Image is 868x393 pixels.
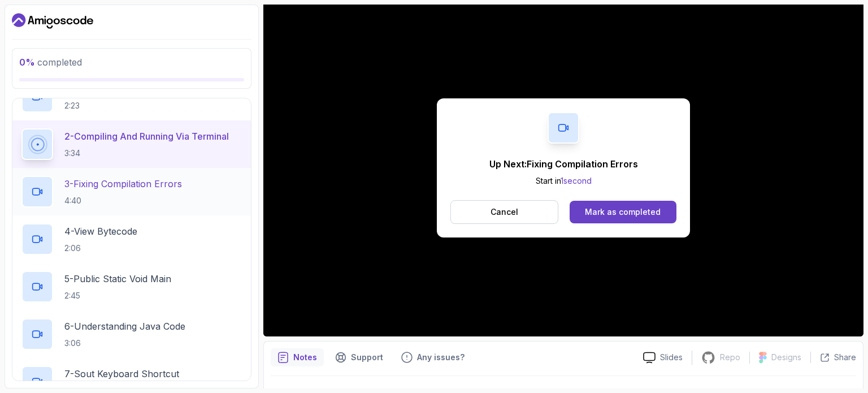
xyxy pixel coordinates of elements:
[19,57,82,68] span: completed
[64,100,179,111] p: 2:23
[417,352,465,363] p: Any issues?
[21,271,242,303] button: 5-Public Static Void Main2:45
[64,338,185,349] p: 3:06
[64,319,185,333] p: 6 - Understanding Java Code
[771,352,801,363] p: Designs
[21,318,242,350] button: 6-Understanding Java Code3:06
[489,175,638,187] p: Start in
[834,352,856,363] p: Share
[394,348,471,366] button: Feedback button
[660,352,683,363] p: Slides
[21,128,242,160] button: 2-Compiling And Running Via Terminal3:34
[634,352,692,364] a: Slides
[64,224,137,238] p: 4 - View Bytecode
[64,177,182,191] p: 3 - Fixing Compilation Errors
[351,352,383,363] p: Support
[21,223,242,255] button: 4-View Bytecode2:06
[64,290,171,301] p: 2:45
[19,57,35,68] span: 0 %
[271,348,324,366] button: notes button
[21,176,242,208] button: 3-Fixing Compilation Errors4:40
[585,206,661,218] div: Mark as completed
[328,348,390,366] button: Support button
[64,195,182,206] p: 4:40
[491,206,518,218] p: Cancel
[561,176,592,185] span: 1 second
[293,352,317,363] p: Notes
[64,243,137,254] p: 2:06
[64,148,229,159] p: 3:34
[720,352,740,363] p: Repo
[810,352,856,363] button: Share
[12,12,93,30] a: Dashboard
[489,157,638,171] p: Up Next: Fixing Compilation Errors
[64,367,179,381] p: 7 - Sout Keyboard Shortcut
[64,272,171,286] p: 5 - Public Static Void Main
[570,201,676,223] button: Mark as completed
[450,200,558,224] button: Cancel
[64,129,229,143] p: 2 - Compiling And Running Via Terminal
